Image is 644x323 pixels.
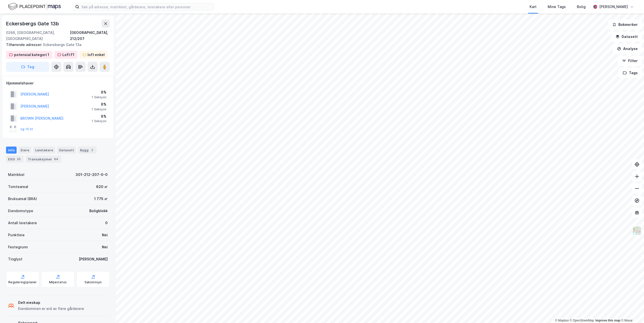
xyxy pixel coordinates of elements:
[611,32,642,42] button: Datasett
[102,232,108,238] div: Nei
[619,299,644,323] div: Kontrollprogram for chat
[599,4,628,10] div: [PERSON_NAME]
[6,20,60,28] div: Eckersbergs Gate 13b
[53,157,59,162] div: 64
[6,30,70,42] div: 0266, [GEOGRAPHIC_DATA], [GEOGRAPHIC_DATA]
[8,232,25,238] div: Punktleie
[96,184,108,190] div: 620 ㎡
[105,220,108,226] div: 0
[595,319,620,322] a: Improve this map
[555,319,569,322] a: Mapbox
[613,44,642,54] button: Analyse
[26,156,61,163] div: Transaksjoner
[92,107,106,111] div: 1 Seksjon
[89,208,108,214] div: Boligblokk
[619,299,644,323] iframe: Chat Widget
[102,244,108,250] div: Nei
[79,256,108,262] div: [PERSON_NAME]
[632,226,642,236] img: Z
[608,20,642,30] button: Bokmerker
[8,280,37,284] div: Reguleringsplaner
[619,68,642,78] button: Tags
[79,3,214,11] input: Søk på adresse, matrikkel, gårdeiere, leietakere eller personer
[6,80,109,86] div: Hjemmelshaver
[33,147,55,154] div: Leietakere
[6,156,24,163] div: ESG
[8,244,28,250] div: Festegrunn
[6,147,17,154] div: Info
[8,208,33,214] div: Eiendomstype
[92,95,106,99] div: 1 Seksjon
[88,52,105,58] div: loft enkel
[92,119,106,123] div: 1 Seksjon
[62,52,74,58] div: Loft F1
[8,220,37,226] div: Antall leietakere
[6,42,43,47] span: Tilhørende adresser:
[94,196,108,202] div: 1 775 ㎡
[577,4,586,10] div: Bolig
[8,172,24,178] div: Matrikkel
[70,30,110,42] div: [GEOGRAPHIC_DATA], 212/207
[92,101,106,107] div: 8%
[8,256,22,262] div: Tinglyst
[49,280,67,284] div: Miljøstatus
[548,4,566,10] div: Mine Tags
[8,2,61,11] img: logo.f888ab2527a4732fd821a326f86c7f29.svg
[18,300,84,306] div: Delt eieskap
[19,147,31,154] div: Eiere
[85,280,102,284] div: Saksinnsyn
[8,184,28,190] div: Tomteareal
[8,196,37,202] div: Bruksareal (BRA)
[92,113,106,119] div: 8%
[92,89,106,95] div: 8%
[18,306,84,312] div: Eiendommen er eid av flere gårdeiere
[618,56,642,66] button: Filter
[6,62,49,72] button: Tag
[78,147,97,154] div: Bygg
[16,157,22,162] div: 20
[14,52,49,58] div: potensial kategori 1
[75,172,108,178] div: 301-212-207-0-0
[57,147,76,154] div: Datasett
[6,42,106,48] div: Eckersbergs Gate 13a
[530,4,537,10] div: Kart
[90,148,95,153] div: 2
[570,319,594,322] a: OpenStreetMap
